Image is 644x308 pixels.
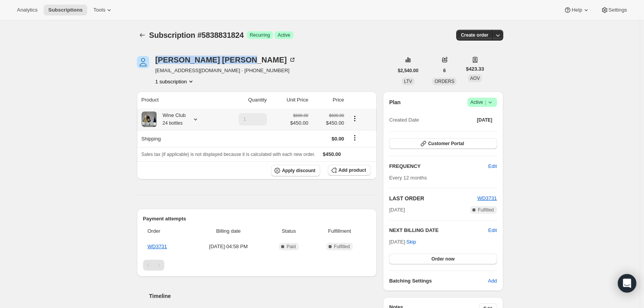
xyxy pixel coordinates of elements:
small: 24 bottles [163,120,183,126]
h2: Plan [389,98,401,106]
span: [DATE] [389,206,405,214]
span: Fulfilled [334,244,350,250]
div: [PERSON_NAME] [PERSON_NAME] [155,56,296,64]
th: Unit Price [269,91,311,108]
button: Apply discount [271,165,320,176]
span: $0.00 [332,136,344,142]
span: $450.00 [290,119,308,127]
span: Skip [406,238,416,246]
button: Create order [456,30,493,41]
button: Order now [389,254,497,264]
span: Order now [432,256,455,262]
button: $2,540.00 [393,65,423,76]
span: Active [470,98,494,106]
span: ORDERS [435,79,454,84]
span: AOV [470,76,480,81]
span: $450.00 [323,151,341,157]
button: 6 [438,65,450,76]
th: Shipping [137,130,217,147]
span: Recurring [250,32,270,38]
span: LTV [404,79,412,84]
span: Status [269,227,309,235]
button: Edit [484,160,501,173]
img: product img [142,112,157,127]
span: Add product [339,167,366,173]
button: Product actions [155,78,195,85]
span: Duncan Coulson [137,56,149,68]
h6: Batching Settings [389,277,488,285]
span: Edit [488,162,497,170]
button: Shipping actions [349,134,361,142]
a: WD3731 [477,195,497,201]
span: Sales tax (if applicable) is not displayed because it is calculated with each new order. [142,152,315,157]
span: Paid [287,244,296,250]
span: [DATE] · 04:58 PM [192,243,265,250]
span: Created Date [389,116,419,124]
span: Tools [93,7,105,13]
button: Help [559,5,594,15]
span: Every 12 months [389,175,427,181]
h2: FREQUENCY [389,162,488,170]
span: [EMAIL_ADDRESS][DOMAIN_NAME] · [PHONE_NUMBER] [155,67,296,74]
button: Product actions [349,114,361,123]
button: Analytics [12,5,42,15]
button: Subscriptions [137,30,148,41]
small: $600.00 [329,113,344,118]
h2: Payment attempts [143,215,371,223]
span: $423.33 [466,65,484,73]
th: Price [310,91,346,108]
a: WD3731 [148,244,167,249]
span: Settings [609,7,627,13]
span: $450.00 [313,119,344,127]
button: Settings [596,5,632,15]
div: Open Intercom Messenger [618,274,636,293]
span: Fulfillment [313,227,366,235]
span: Help [572,7,582,13]
div: Wine Club [157,112,186,127]
h2: LAST ORDER [389,195,477,202]
button: Subscriptions [44,5,87,15]
h2: NEXT BILLING DATE [389,227,488,234]
button: Add product [328,165,371,176]
span: [DATE] [477,117,492,123]
th: Quantity [217,91,269,108]
th: Product [137,91,217,108]
span: Fulfilled [478,207,494,213]
span: $2,540.00 [398,68,418,74]
span: Subscription #5838831824 [149,31,244,39]
button: Edit [488,227,497,234]
h2: Timeline [149,292,377,300]
nav: Pagination [143,260,371,271]
span: | [485,99,486,105]
button: WD3731 [477,195,497,202]
span: Billing date [192,227,265,235]
small: $600.00 [293,113,308,118]
span: Customer Portal [428,140,464,147]
button: Add [483,275,501,287]
th: Order [143,223,190,240]
button: [DATE] [472,115,497,125]
button: Skip [402,236,421,248]
span: Apply discount [282,168,315,174]
span: Subscriptions [48,7,83,13]
span: [DATE] · [389,239,416,245]
span: Create order [461,32,488,38]
span: Add [488,277,497,285]
button: Tools [89,5,118,15]
span: Active [278,32,290,38]
span: 6 [443,68,446,74]
button: Customer Portal [389,138,497,149]
span: Analytics [17,7,37,13]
